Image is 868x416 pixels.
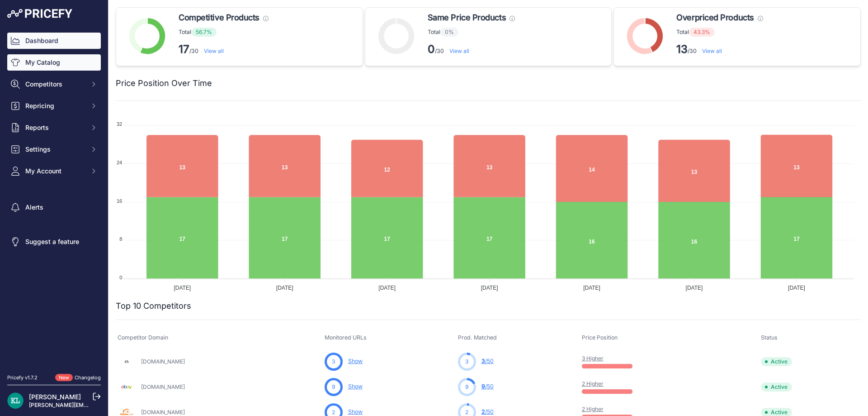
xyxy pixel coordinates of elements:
a: 2 Higher [582,406,604,412]
a: 9/50 [481,383,494,390]
a: 3/50 [481,358,494,364]
button: Reports [7,120,101,136]
span: Monitored URLs [325,334,367,341]
a: My Catalog [7,54,101,71]
tspan: [DATE] [174,285,191,291]
span: Prod. Matched [458,334,497,341]
a: Dashboard [7,33,101,49]
strong: 17 [179,43,189,56]
nav: Sidebar [7,33,101,363]
span: Active [761,383,792,392]
tspan: [DATE] [583,285,600,291]
a: [DOMAIN_NAME] [141,358,185,365]
span: My Account [25,167,85,176]
p: Total [179,28,269,37]
span: New [55,374,73,382]
a: 2/50 [481,408,494,415]
p: Total [428,28,515,37]
p: /30 [676,42,763,57]
span: Competitive Products [179,11,259,24]
button: Settings [7,141,101,158]
span: 0% [440,28,458,37]
span: 2 [481,408,485,415]
tspan: 16 [117,198,122,204]
a: [PERSON_NAME][EMAIL_ADDRESS][DOMAIN_NAME] [29,402,168,408]
span: 3 [481,358,485,364]
button: My Account [7,163,101,179]
a: [PERSON_NAME] [29,393,81,401]
a: Show [348,383,363,390]
a: Suggest a feature [7,234,101,250]
span: 56.7% [191,28,217,37]
a: Show [348,358,363,364]
a: [DOMAIN_NAME] [141,409,185,416]
h2: Top 10 Competitors [116,300,191,312]
span: Active [761,357,792,366]
span: Status [761,334,778,341]
a: 3 Higher [582,355,604,362]
span: Reports [25,123,85,132]
span: 3 [332,358,335,366]
p: Total [676,28,763,37]
tspan: 32 [117,121,122,127]
tspan: [DATE] [378,285,396,291]
tspan: [DATE] [686,285,703,291]
span: Competitor Domain [118,334,168,341]
tspan: [DATE] [276,285,293,291]
tspan: [DATE] [788,285,805,291]
span: Overpriced Products [676,11,754,24]
button: Competitors [7,76,101,92]
span: Competitors [25,80,85,89]
button: Repricing [7,98,101,114]
a: View all [702,48,722,54]
span: 43.3% [689,28,715,37]
span: 9 [465,383,468,391]
a: 2 Higher [582,380,604,387]
tspan: 8 [119,236,122,242]
span: 9 [332,383,335,391]
strong: 13 [676,43,688,56]
a: Show [348,408,363,415]
strong: 0 [428,43,435,56]
a: [DOMAIN_NAME] [141,383,185,390]
span: Same Price Products [428,11,506,24]
span: 9 [481,383,485,390]
span: Price Position [582,334,618,341]
img: Pricefy Logo [7,9,72,18]
span: 3 [465,358,468,366]
a: View all [204,48,224,54]
a: View all [449,48,469,54]
p: /30 [428,42,515,57]
span: Repricing [25,101,85,110]
tspan: [DATE] [481,285,498,291]
div: Pricefy v1.7.2 [7,374,38,382]
tspan: 0 [119,275,122,280]
a: Alerts [7,199,101,215]
a: Changelog [75,374,101,381]
span: Settings [25,145,85,154]
p: /30 [179,42,269,57]
tspan: 24 [117,160,122,165]
h2: Price Position Over Time [116,77,212,90]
